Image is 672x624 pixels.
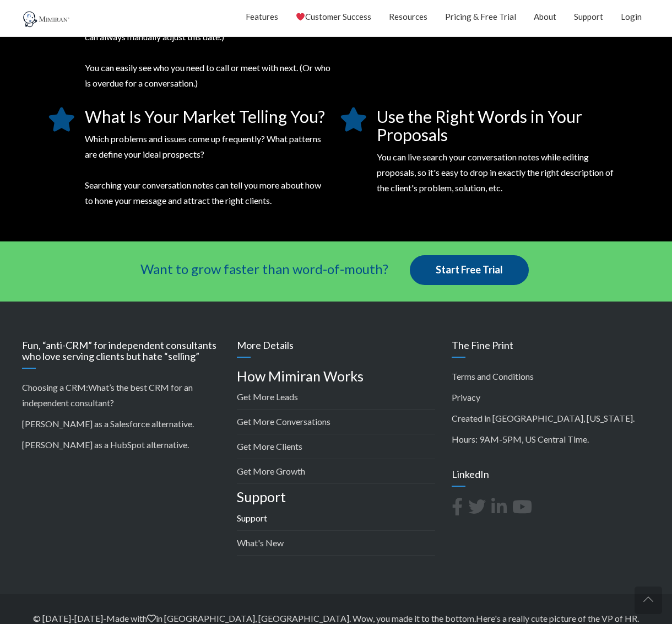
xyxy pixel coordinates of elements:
a: Get More Conversations [237,416,330,427]
h3: The Fine Print [452,340,650,358]
span: Made with in [GEOGRAPHIC_DATA], [GEOGRAPHIC_DATA]. Wow, you made it to the bottom. . [106,613,639,623]
a: Start Free Trial [410,255,529,285]
a: Get More Clients [237,441,302,451]
a: Get More Leads [237,391,298,402]
h4: Support [237,489,435,505]
p: . [22,416,220,432]
p: Created in [GEOGRAPHIC_DATA], [US_STATE]. [452,411,650,426]
a: Features [246,3,278,30]
p: . [22,437,220,453]
a: Privacy [452,392,480,402]
p: Hours: 9AM-5PM, US Central Time. [452,432,650,447]
img: Mimiran CRM [22,11,72,28]
a: Here's a really cute picture of the VP of HR [476,613,637,623]
a: Get More Growth [237,466,305,476]
a: Login [621,3,642,30]
a: [PERSON_NAME] as a Salesforce alternative [22,418,192,429]
span: Want to grow faster than word-of-mouth? [140,261,388,277]
p: Which problems and issues come up frequently? What patterns are define your ideal prospects? Sear... [85,131,330,208]
a: Support [237,513,267,523]
h3: Fun, “anti-CRM” for independent consultants who love serving clients but hate “selling” [22,340,220,369]
p: Choosing a CRM: [22,380,220,411]
img: ❤️ [296,13,305,21]
a: Resources [389,3,427,30]
a: Pricing & Free Trial [445,3,516,30]
h4: How Mimiran Works [237,369,435,384]
a: Support [574,3,603,30]
span: What Is Your Market Telling You? [85,106,325,126]
span: Use the Right Words in Your Proposals [377,106,582,144]
a: About [534,3,556,30]
span: © [DATE]-[DATE] [33,613,103,623]
h3: LinkedIn [452,469,650,487]
a: Terms and Conditions [452,371,534,381]
a: [PERSON_NAME] as a HubSpot alternative [22,439,187,450]
p: You can live search your conversation notes while editing proposals, so it's easy to drop in exac... [377,149,622,196]
a: Customer Success [296,3,371,30]
h3: More Details [237,340,435,358]
a: What's New [237,537,284,548]
a: What’s the best CRM for an independent consultant? [22,382,193,408]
